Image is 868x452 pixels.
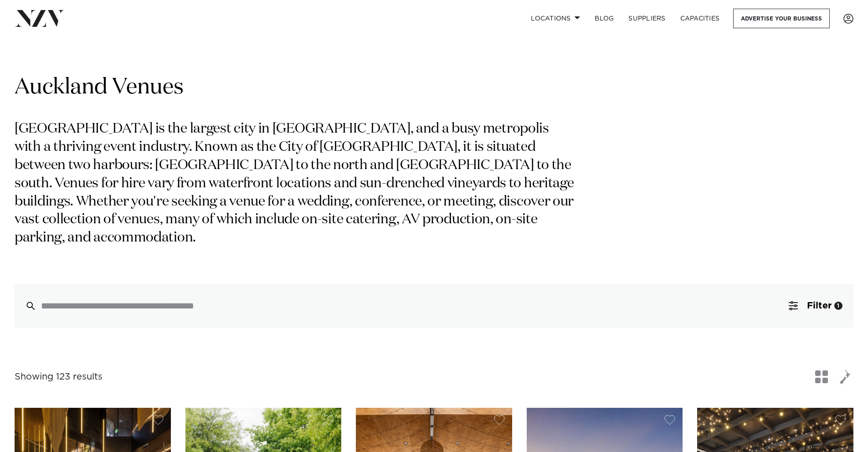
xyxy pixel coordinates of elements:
[733,9,830,28] a: Advertise your business
[778,284,853,328] button: Filter1
[807,301,832,310] span: Filter
[673,9,727,28] a: Capacities
[15,73,853,102] h1: Auckland Venues
[834,302,842,310] div: 1
[15,370,103,384] div: Showing 123 results
[621,9,673,28] a: SUPPLIERS
[15,10,64,26] img: nzv-logo.png
[15,120,578,247] p: [GEOGRAPHIC_DATA] is the largest city in [GEOGRAPHIC_DATA], and a busy metropolis with a thriving...
[524,9,587,28] a: Locations
[587,9,621,28] a: BLOG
